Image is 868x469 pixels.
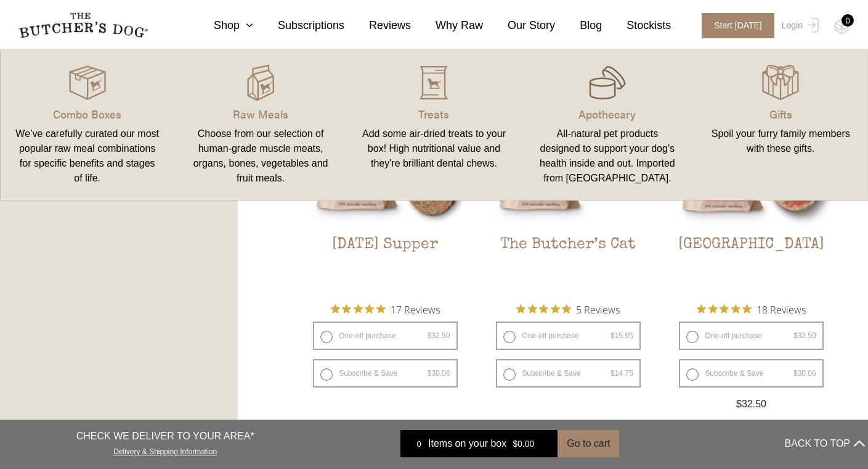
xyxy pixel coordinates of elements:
p: Raw Meals [189,106,332,122]
div: All-natural pet products designed to support your dog’s health inside and out. Imported from [GEO... [535,127,679,186]
span: $ [793,331,798,340]
span: 17 Reviews [391,300,440,318]
a: Blog [555,17,602,34]
a: Why Raw [411,17,483,34]
span: $ [793,369,798,378]
a: Stockists [602,17,671,34]
p: Treats [362,106,506,122]
button: Rated 4.9 out of 5 stars from 17 reviews. Jump to reviews. [331,300,440,318]
a: Combo Boxes We’ve carefully curated our most popular raw meal combinations for specific benefits ... [1,62,174,188]
a: Start [DATE] [689,13,779,38]
div: Add some air-dried treats to your box! High nutritional value and they're brilliant dental chews. [362,127,506,171]
div: 0 [410,438,428,450]
a: Our Story [483,17,555,34]
div: Choose from our selection of human-grade muscle meats, organs, bones, vegetables and fruit meals. [189,127,332,186]
a: Shop [189,17,253,34]
label: One-off purchase [496,322,640,350]
div: 0 [842,14,854,27]
span: 18 Reviews [756,300,806,318]
bdi: 15.95 [610,331,633,340]
h2: [GEOGRAPHIC_DATA] [670,236,832,294]
span: $ [736,399,742,409]
span: $ [428,369,432,378]
span: Items on your box [428,436,506,451]
span: $ [428,331,432,340]
bdi: 0.00 [513,439,534,449]
span: Start [DATE] [702,13,774,38]
label: Subscribe & Save [496,359,640,388]
button: BACK TO TOP [785,429,865,459]
button: Rated 4.9 out of 5 stars from 18 reviews. Jump to reviews. [697,300,806,318]
span: $ [610,331,615,340]
h2: The Butcher’s Cat [487,236,649,294]
a: Gifts Spoil your furry family members with these gifts. [694,62,867,188]
label: Subscribe & Save [679,359,823,388]
h2: [DATE] Supper [304,236,466,294]
p: Gifts [709,106,853,122]
a: Login [779,13,819,38]
bdi: 30.06 [428,369,450,378]
a: 0 Items on your box $0.00 [400,430,558,457]
a: Treats Add some air-dried treats to your box! High nutritional value and they're brilliant dental... [347,62,521,188]
label: One-off purchase [679,322,823,350]
div: We’ve carefully curated our most popular raw meal combinations for specific benefits and stages o... [15,127,159,186]
bdi: 14.75 [610,369,633,378]
img: TBD_Cart-Empty.png [834,19,850,35]
p: CHECK WE DELIVER TO YOUR AREA* [76,429,254,444]
a: Raw Meals Choose from our selection of human-grade muscle meats, organs, bones, vegetables and fr... [174,62,347,188]
p: Apothecary [535,106,679,122]
p: Combo Boxes [15,106,159,122]
button: Go to cart [558,430,619,457]
bdi: 32.50 [793,331,816,340]
span: $ [610,369,615,378]
a: Apothecary All-natural pet products designed to support your dog’s health inside and out. Importe... [521,62,694,188]
div: Spoil your furry family members with these gifts. [709,127,853,156]
a: Reviews [344,17,411,34]
span: 32.50 [736,399,766,409]
img: newTBD_Apothecary_Hover.png [589,64,626,101]
label: Subscribe & Save [313,359,457,388]
a: Subscriptions [253,17,344,34]
span: 5 Reviews [576,300,620,318]
bdi: 30.06 [793,369,816,378]
span: $ [513,439,517,449]
label: One-off purchase [313,322,457,350]
button: Rated 5 out of 5 stars from 5 reviews. Jump to reviews. [516,300,620,318]
a: Delivery & Shipping Information [113,444,217,456]
bdi: 32.50 [428,331,450,340]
